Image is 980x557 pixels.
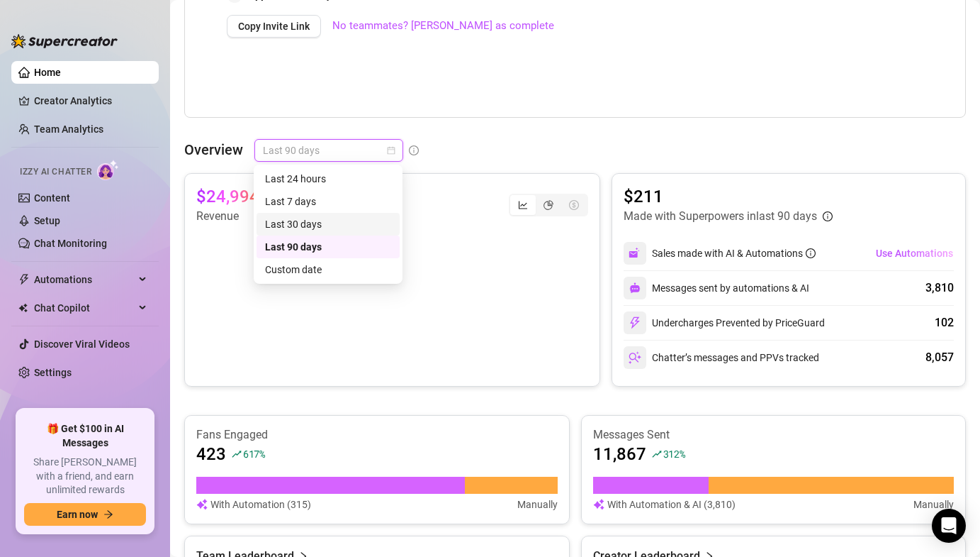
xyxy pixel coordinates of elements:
div: Last 7 days [265,194,391,209]
article: Manually [517,497,558,512]
div: Last 30 days [257,213,400,236]
span: Copy Invite Link [238,21,310,32]
img: svg%3e [629,351,641,364]
img: svg%3e [629,247,641,260]
a: Team Analytics [34,123,103,135]
span: Automations [34,268,135,291]
div: Open Intercom Messenger [932,509,966,543]
span: 🎁 Get $100 in AI Messages [24,422,146,450]
article: $24,994 [196,185,259,208]
div: Last 24 hours [257,167,400,190]
a: Setup [34,215,60,226]
span: rise [232,449,242,459]
article: 11,867 [593,443,646,465]
span: thunderbolt [18,274,30,285]
a: No teammates? [PERSON_NAME] as complete [332,18,554,35]
article: With Automation & AI (3,810) [607,497,736,512]
span: Chat Copilot [34,297,135,319]
a: Content [34,192,70,204]
span: arrow-right [103,509,113,519]
div: Last 90 days [265,239,391,255]
div: Messages sent by automations & AI [624,277,809,299]
div: Undercharges Prevented by PriceGuard [624,311,825,334]
img: AI Chatter [97,160,119,180]
article: With Automation (315) [210,497,311,512]
span: Izzy AI Chatter [20,165,91,179]
div: 102 [935,314,954,331]
span: pie-chart [543,200,553,210]
a: Discover Viral Videos [34,338,130,350]
a: Chat Monitoring [34,238,107,249]
div: Last 90 days [257,236,400,258]
div: Last 24 hours [265,171,391,187]
article: 423 [196,443,226,465]
span: info-circle [806,248,816,258]
a: Creator Analytics [34,89,147,112]
span: Use Automations [876,248,953,259]
div: Chatter’s messages and PPVs tracked [624,346,819,369]
span: info-circle [409,145,419,155]
span: Last 90 days [263,140,395,161]
span: Share [PERSON_NAME] with a friend, and earn unlimited rewards [24,456,146,497]
span: line-chart [518,200,528,210]
button: Copy Invite Link [227,15,321,38]
span: calendar [387,146,395,155]
img: svg%3e [629,316,641,329]
article: Revenue [196,208,287,225]
img: logo-BBDzfeDw.svg [11,34,118,48]
div: Custom date [257,258,400,281]
div: segmented control [509,194,588,216]
div: Sales made with AI & Automations [652,246,816,261]
span: Earn now [57,509,98,520]
article: Manually [913,497,954,512]
div: Last 30 days [265,216,391,232]
span: rise [652,449,662,459]
a: Home [34,67,61,78]
article: Messages Sent [593,427,954,443]
img: svg%3e [196,497,208,512]
div: 3,810 [925,280,954,297]
span: info-circle [823,211,833,221]
img: Chat Copilot [18,303,28,313]
a: Settings [34,367,72,378]
button: Use Automations [875,242,954,265]
span: 312 % [663,447,685,461]
article: Fans Engaged [196,427,558,443]
div: Custom date [265,262,391,277]
img: svg%3e [593,497,604,512]
div: Last 7 days [257,190,400,213]
span: dollar-circle [569,200,579,210]
span: 617 % [243,447,265,461]
button: Earn nowarrow-right [24,503,146,526]
div: 8,057 [925,349,954,366]
article: $211 [624,185,833,208]
img: svg%3e [629,282,641,294]
article: Made with Superpowers in last 90 days [624,208,817,225]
